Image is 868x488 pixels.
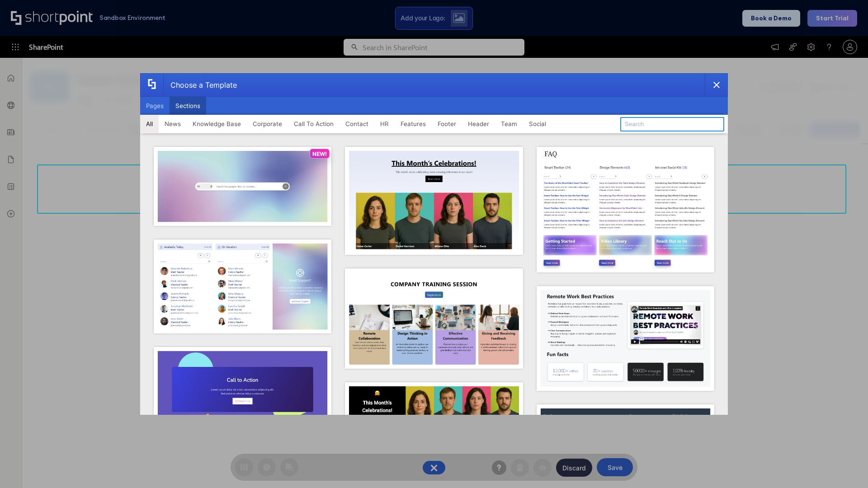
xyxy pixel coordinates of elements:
[340,115,374,133] button: Contact
[170,97,206,115] button: Sections
[620,117,724,131] input: Search
[247,115,288,133] button: Corporate
[823,445,868,488] iframe: Chat Widget
[523,115,552,133] button: Social
[432,115,462,133] button: Footer
[288,115,340,133] button: Call To Action
[395,115,432,133] button: Features
[159,115,187,133] button: News
[462,115,495,133] button: Header
[140,97,170,115] button: Pages
[312,150,327,157] p: NEW!
[495,115,523,133] button: Team
[140,115,159,133] button: All
[140,73,728,415] div: template selector
[374,115,395,133] button: HR
[163,74,237,96] div: Choose a Template
[187,115,247,133] button: Knowledge Base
